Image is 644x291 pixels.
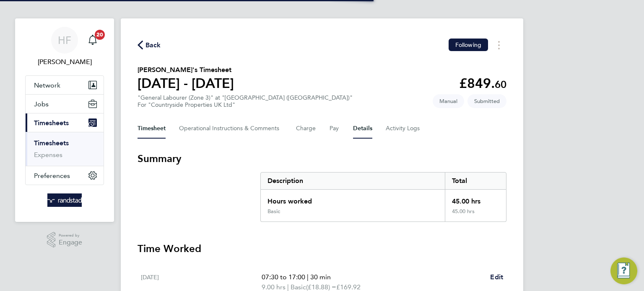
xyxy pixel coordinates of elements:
[261,173,445,189] div: Description
[610,258,637,284] button: Engage Resource Center
[138,75,234,92] h1: [DATE] - [DATE]
[495,78,506,90] span: 60
[26,132,104,166] div: Timesheets
[491,39,506,52] button: Timesheets Menu
[386,118,421,139] button: Activity Logs
[490,272,503,282] a: Edit
[59,232,82,239] span: Powered by
[34,139,69,147] a: Timesheets
[445,190,506,208] div: 45.00 hrs
[138,152,506,165] h3: Summary
[138,65,234,75] h2: [PERSON_NAME]'s Timesheet
[310,273,331,281] span: 30 min
[34,172,70,180] span: Preferences
[58,35,71,46] span: HF
[467,94,506,108] span: This timesheet is Submitted.
[261,190,445,208] div: Hours worked
[260,172,506,222] div: Summary
[47,232,83,248] a: Powered byEngage
[138,242,506,255] h3: Time Worked
[34,100,49,108] span: Jobs
[459,75,506,91] app-decimal: £849.
[306,283,336,291] span: (£18.88) =
[25,193,104,207] a: Go to home page
[84,27,101,54] a: 20
[179,118,283,139] button: Operational Instructions & Comments
[138,118,166,139] button: Timesheet
[307,273,309,281] span: |
[59,239,82,246] span: Engage
[26,76,104,94] button: Network
[26,166,104,185] button: Preferences
[296,118,316,139] button: Charge
[138,40,161,50] button: Back
[287,283,289,291] span: |
[336,283,361,291] span: £169.92
[34,81,60,89] span: Network
[262,273,305,281] span: 07:30 to 17:00
[262,283,286,291] span: 9.00 hrs
[26,113,104,132] button: Timesheets
[267,208,280,215] div: Basic
[34,119,69,127] span: Timesheets
[34,151,62,159] a: Expenses
[138,94,353,108] div: "General Labourer (Zone 3)" at "[GEOGRAPHIC_DATA] ([GEOGRAPHIC_DATA])"
[138,101,353,108] div: For "Countryside Properties UK Ltd"
[449,39,488,51] button: Following
[353,118,372,139] button: Details
[26,95,104,113] button: Jobs
[25,57,104,67] span: Hollie Furby
[490,273,503,281] span: Edit
[455,41,481,49] span: Following
[145,40,161,50] span: Back
[25,27,104,67] a: HF[PERSON_NAME]
[433,94,464,108] span: This timesheet was manually created.
[15,18,114,222] nav: Main navigation
[47,193,82,207] img: randstad-logo-retina.png
[95,30,105,40] span: 20
[445,208,506,221] div: 45.00 hrs
[445,173,506,189] div: Total
[330,118,340,139] button: Pay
